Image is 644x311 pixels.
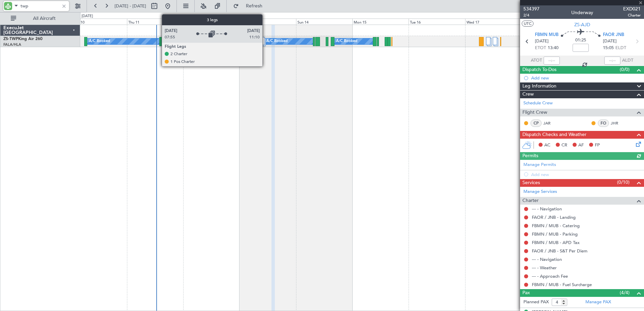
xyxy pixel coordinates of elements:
[561,142,567,149] span: CR
[543,120,558,126] a: JAR
[532,206,562,212] a: --- - Navigation
[522,109,547,116] span: Flight Crew
[532,223,580,229] a: FBMN / MUB - Catering
[239,19,296,25] div: Sat 13
[523,188,557,195] a: Manage Services
[3,37,18,41] span: ZS-TWP
[532,273,568,279] a: --- - Approach Fee
[218,36,239,46] div: A/C Booked
[465,19,521,25] div: Wed 17
[620,66,630,73] span: (0/0)
[522,21,534,27] button: UTC
[603,38,617,45] span: [DATE]
[603,45,614,51] span: 15:05
[532,256,562,262] a: --- - Navigation
[623,5,641,12] span: EXD021
[523,299,549,306] label: Planned PAX
[266,36,288,46] div: A/C Booked
[523,12,540,18] span: 2/4
[532,248,587,254] a: FAOR / JNB - S&T Per Diem
[575,37,586,44] span: 01:25
[532,282,592,287] a: FBMN / MUB - Fuel Surcharge
[532,214,576,220] a: FAOR / JNB - Landing
[531,57,542,64] span: ATOT
[532,231,578,237] a: FBMN / MUB - Parking
[21,1,59,11] input: A/C (Reg. or Type)
[115,3,146,9] span: [DATE] - [DATE]
[522,289,530,297] span: Pax
[571,9,593,16] div: Underway
[611,120,626,126] a: JHR
[532,265,557,271] a: --- - Weather
[127,19,183,25] div: Thu 11
[615,45,626,51] span: ELDT
[578,142,584,149] span: AF
[3,37,42,41] a: ZS-TWPKing Air 260
[18,16,71,21] span: All Aircraft
[544,142,550,149] span: AC
[598,119,609,127] div: FO
[535,38,549,45] span: [DATE]
[336,36,357,46] div: A/C Booked
[523,5,540,12] span: 534397
[296,19,352,25] div: Sun 14
[240,4,268,8] span: Refresh
[3,42,21,47] a: FALA/HLA
[548,45,558,51] span: 13:40
[620,289,630,296] span: (4/4)
[522,131,586,139] span: Dispatch Checks and Weather
[530,119,542,127] div: CP
[535,45,546,51] span: ETOT
[617,179,630,186] span: (0/10)
[522,82,556,90] span: Leg Information
[623,12,641,18] span: Charter
[522,66,556,74] span: Dispatch To-Dos
[532,240,580,245] a: FBMN / MUB - APD Tax
[183,19,239,25] div: Fri 12
[82,13,93,19] div: [DATE]
[523,100,553,107] a: Schedule Crew
[522,91,534,98] span: Crew
[522,179,540,187] span: Services
[7,13,73,24] button: All Aircraft
[622,57,633,64] span: ALDT
[595,142,600,149] span: FP
[89,36,110,46] div: A/C Booked
[409,19,465,25] div: Tue 16
[585,299,611,306] a: Manage PAX
[352,19,409,25] div: Mon 15
[535,32,558,38] span: FBMN MUB
[574,21,590,28] span: ZS-AJD
[531,75,641,81] div: Add new
[70,19,127,25] div: Wed 10
[522,197,539,205] span: Charter
[230,1,270,11] button: Refresh
[603,32,624,38] span: FAOR JNB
